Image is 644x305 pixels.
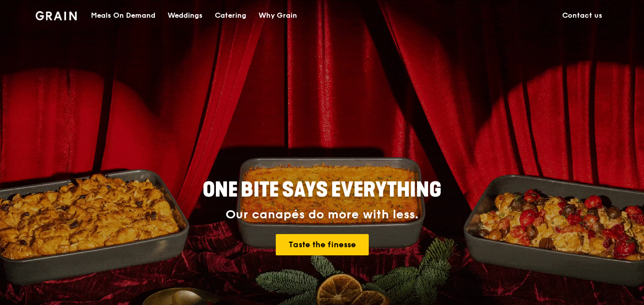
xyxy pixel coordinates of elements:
div: Weddings [168,1,203,31]
img: Grain [36,11,77,20]
div: Why Grain [259,1,297,31]
a: Taste the finesse [276,234,369,255]
div: Meals On Demand [91,1,155,31]
a: Weddings [162,1,209,31]
span: ONE BITE SAYS EVERYTHING [203,178,441,202]
a: Why Grain [252,1,303,31]
div: Catering [215,1,246,31]
a: Catering [209,1,252,31]
div: Our canapés do more with less. [139,208,505,222]
a: Contact us [556,1,608,31]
